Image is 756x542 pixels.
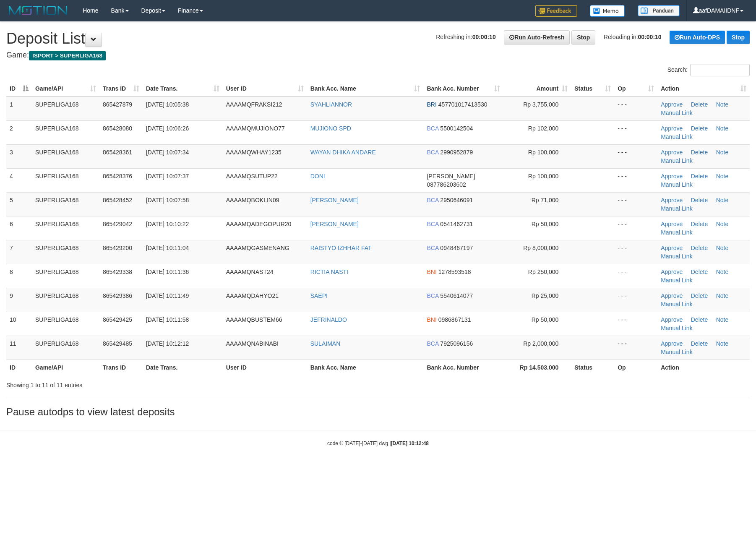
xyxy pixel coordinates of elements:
td: SUPERLIGA168 [32,120,99,144]
td: - - - [614,264,657,288]
a: SYAHLIANNOR [310,101,352,108]
th: User ID [223,360,307,375]
td: SUPERLIGA168 [32,336,99,360]
a: DONI [310,173,325,180]
a: Manual Link [661,325,693,331]
a: Approve [661,221,683,227]
th: Status: activate to sort column ascending [571,81,614,96]
a: Manual Link [661,109,693,116]
td: SUPERLIGA168 [32,240,99,264]
span: AAAAMQSUTUP22 [226,173,278,180]
th: Bank Acc. Name [307,360,424,375]
span: Copy 5540614077 to clipboard [440,292,473,299]
a: Note [716,316,729,323]
span: [DATE] 10:11:49 [146,292,189,299]
th: Op: activate to sort column ascending [614,81,657,96]
span: 865428361 [103,149,132,156]
strong: 00:00:10 [638,34,662,40]
a: Manual Link [661,157,693,164]
span: Rp 2,000,000 [523,340,558,347]
a: Approve [661,292,683,299]
span: BCA [427,149,438,156]
input: Search: [690,64,750,76]
th: Action [657,360,750,375]
a: [PERSON_NAME] [310,221,359,227]
span: 865429338 [103,268,132,275]
img: MOTION_logo.png [6,4,70,17]
td: 9 [6,288,32,312]
span: 865429042 [103,221,132,227]
a: SULAIMAN [310,340,341,347]
td: - - - [614,288,657,312]
a: Manual Link [661,181,693,188]
a: Run Auto-Refresh [504,30,570,44]
th: Rp 14.503.000 [503,360,571,375]
th: Action: activate to sort column ascending [657,81,750,96]
span: Rp 100,000 [528,149,558,156]
td: - - - [614,192,657,216]
a: Stop [727,31,750,44]
td: SUPERLIGA168 [32,192,99,216]
img: Button%20Memo.svg [590,5,625,17]
td: 5 [6,192,32,216]
a: Stop [571,30,595,44]
span: [DATE] 10:05:38 [146,101,189,108]
span: BCA [427,340,438,347]
a: Approve [661,245,683,251]
a: Note [716,197,729,203]
a: Note [716,292,729,299]
h4: Game: [6,51,750,60]
span: Copy 1278593518 to clipboard [438,268,471,275]
th: ID [6,360,32,375]
a: Delete [691,101,708,108]
td: - - - [614,144,657,168]
a: Delete [691,197,708,203]
td: 3 [6,144,32,168]
strong: 00:00:10 [472,34,496,40]
h1: Deposit List [6,30,750,47]
a: Manual Link [661,253,693,260]
span: BCA [427,221,438,227]
th: Trans ID [99,360,143,375]
span: AAAAMQADEGOPUR20 [226,221,292,227]
span: AAAAMQMUJIONO77 [226,125,285,132]
strong: [DATE] 10:12:48 [391,440,429,446]
a: Note [716,125,729,132]
a: Delete [691,292,708,299]
span: [DATE] 10:11:36 [146,268,189,275]
span: AAAAMQWHAY1235 [226,149,282,156]
span: AAAAMQFRAKSI212 [226,101,282,108]
th: Date Trans.: activate to sort column ascending [143,81,223,96]
span: Reloading in: [604,34,662,40]
span: BRI [427,101,436,108]
a: Delete [691,268,708,275]
div: Showing 1 to 11 of 11 entries [6,378,309,389]
span: 865427879 [103,101,132,108]
a: Run Auto-DPS [670,31,725,44]
th: ID: activate to sort column descending [6,81,32,96]
span: Copy 087786203602 to clipboard [427,181,466,188]
span: [PERSON_NAME] [427,173,475,180]
a: Approve [661,149,683,156]
img: Feedback.jpg [535,5,577,17]
a: [PERSON_NAME] [310,197,359,203]
a: Note [716,101,729,108]
th: Amount: activate to sort column ascending [503,81,571,96]
span: [DATE] 10:06:26 [146,125,189,132]
span: Copy 5500142504 to clipboard [440,125,473,132]
td: - - - [614,96,657,121]
a: Approve [661,173,683,180]
td: - - - [614,336,657,360]
a: Delete [691,125,708,132]
span: BCA [427,245,438,251]
span: 865429200 [103,245,132,251]
span: Rp 250,000 [528,268,558,275]
td: 1 [6,96,32,121]
a: Delete [691,149,708,156]
a: Delete [691,173,708,180]
a: Manual Link [661,277,693,284]
td: SUPERLIGA168 [32,264,99,288]
td: 7 [6,240,32,264]
td: 4 [6,168,32,192]
td: - - - [614,312,657,336]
